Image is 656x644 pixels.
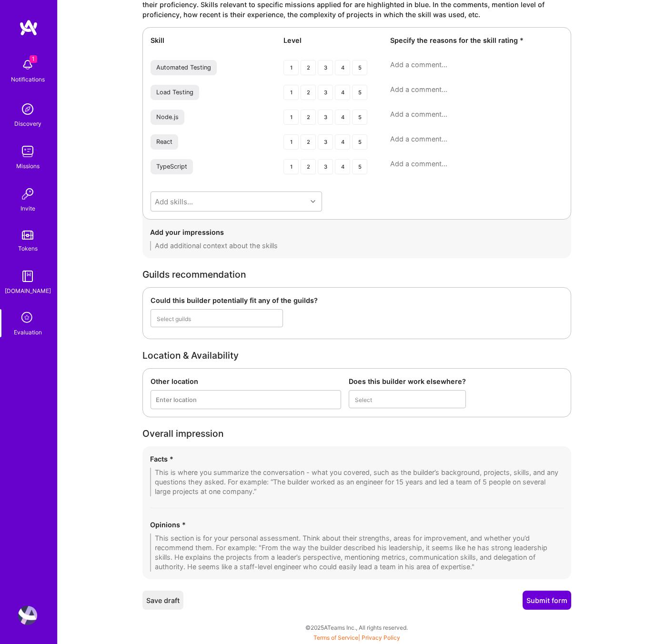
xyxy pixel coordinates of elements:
div: 1 [283,134,299,150]
div: Automated Testing [156,64,211,71]
div: Missions [16,161,40,171]
div: Level [283,35,379,45]
div: Load Testing [156,89,193,96]
div: 4 [335,134,350,150]
img: Invite [18,184,37,203]
div: 5 [352,60,367,75]
img: User Avatar [18,606,37,625]
div: 4 [335,110,350,125]
div: Overall impression [142,429,571,439]
div: Node.js [156,113,179,121]
img: bell [18,55,37,74]
div: Select [355,394,372,404]
div: 4 [335,85,350,100]
a: Terms of Service [313,634,358,641]
div: [DOMAIN_NAME] [5,286,51,296]
div: 2 [301,110,316,125]
div: 1 [283,110,299,125]
a: Privacy Policy [362,634,400,641]
i: icon Chevron [454,398,459,402]
div: Discovery [14,119,41,129]
div: 3 [318,159,333,174]
i: icon Chevron [311,199,315,204]
div: TypeScript [156,163,187,171]
div: 4 [335,60,350,75]
span: 1 [30,55,37,63]
div: Location & Availability [142,351,571,361]
div: 3 [318,110,333,125]
div: 3 [318,85,333,100]
div: 4 [335,159,350,174]
div: Other location [151,376,341,386]
img: logo [19,19,38,36]
img: guide book [18,267,37,286]
div: Select guilds [157,313,191,323]
div: Tokens [18,243,38,253]
i: icon Chevron [272,317,276,322]
div: Evaluation [14,327,42,337]
div: 1 [283,60,299,75]
div: Invite [20,203,35,213]
div: 2 [301,134,316,150]
button: Submit form [523,591,571,610]
div: Enter location [156,395,197,405]
div: Could this builder potentially fit any of the guilds? [151,295,283,305]
img: teamwork [18,142,37,161]
div: Notifications [11,74,45,84]
button: Save draft [142,591,183,610]
div: 2 [301,60,316,75]
div: 3 [318,134,333,150]
div: © 2025 ATeams Inc., All rights reserved. [57,615,656,639]
div: 2 [301,85,316,100]
div: 3 [318,60,333,75]
span: | [313,634,400,641]
i: icon SelectionTeam [19,309,37,327]
div: 1 [283,85,299,100]
div: Add skills... [155,197,193,207]
div: React [156,138,172,146]
div: Does this builder work elsewhere? [349,376,466,386]
div: 2 [301,159,316,174]
div: 1 [283,159,299,174]
div: 5 [352,110,367,125]
img: tokens [22,231,33,240]
div: Facts * [150,454,564,464]
div: Guilds recommendation [142,270,571,280]
img: discovery [18,100,37,119]
div: Specify the reasons for the skill rating * [390,35,563,45]
a: User Avatar [16,606,40,625]
div: 5 [352,134,367,150]
div: Add your impressions [150,227,564,237]
div: 5 [352,85,367,100]
div: Opinions * [150,520,564,530]
div: 5 [352,159,367,174]
div: Skill [151,35,272,45]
